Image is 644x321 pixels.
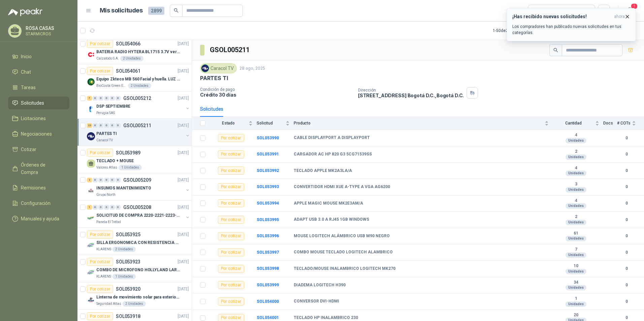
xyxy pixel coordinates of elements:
[257,117,294,130] th: Solicitud
[257,250,279,255] a: SOL053997
[553,133,599,138] b: 4
[617,217,636,223] b: 0
[257,152,279,156] a: SOL053991
[178,41,189,47] p: [DATE]
[96,192,116,198] p: Grupo North
[294,234,390,239] b: MOUSE LOGITECH ALÁMBRICO USB M90 NEGRO
[210,117,257,130] th: Estado
[178,95,189,102] p: [DATE]
[116,287,140,291] p: SOL053920
[123,178,151,182] p: GSOL005209
[553,166,599,171] b: 4
[257,168,279,173] a: SOL053992
[566,252,586,258] div: Unidades
[77,146,192,173] a: Por cotizarSOL053989[DATE] TECLADO + MOUSEValores Atlas1 Unidades
[178,259,189,265] p: [DATE]
[257,184,279,189] a: SOL053993
[566,203,586,209] div: Unidades
[218,281,244,289] div: Por cotizar
[507,8,636,41] button: ¡Has recibido nuevas solicitudes!ahora Los compradores han publicado nuevas solicitudes en tus ca...
[566,187,586,192] div: Unidades
[116,41,140,46] p: SOL054066
[96,83,127,88] p: BioCosta Green Energy S.A.S
[116,178,121,182] div: 0
[21,99,44,107] span: Solicitudes
[77,255,192,282] a: Por cotizarSOL053923[DATE] Company LogoCOMBO DE MICROFONO HOLLYLAND LARK M2KLARENS1 Unidades
[96,185,151,191] p: INSUMOS MANTENIMIENTO
[294,184,390,190] b: CONVERTIDOR HDMI XUE A-TYPE A VGA AG6200
[96,301,121,307] p: Seguridad Atlas
[8,66,69,78] a: Chat
[116,150,140,155] p: SOL053989
[257,201,279,206] a: SOL053994
[87,94,190,116] a: 7 0 0 0 0 0 GSOL005212[DATE] Company LogoDSP SEPTIEMBREPerugia SAS
[553,149,599,154] b: 2
[218,199,244,207] div: Por cotizar
[21,53,32,60] span: Inicio
[178,177,189,183] p: [DATE]
[110,205,115,210] div: 0
[257,299,279,304] a: SOL054000
[566,154,586,160] div: Unidades
[116,205,121,210] div: 0
[96,240,180,246] p: SILLA ERGONOMICA CON RESISTENCIA A 150KG
[617,184,636,190] b: 0
[96,165,117,170] p: Valores Atlas
[77,64,192,92] a: Por cotizarSOL054061[DATE] Company LogoEquipo Zkteco MB 560 Facial y huella. LUZ VISIBLEBioCosta ...
[26,26,68,31] p: ROSA CASAS
[178,68,189,74] p: [DATE]
[553,280,599,285] b: 34
[257,315,279,320] a: SOL054001
[87,149,113,157] div: Por cotizar
[200,87,353,92] p: Condición de pago
[174,8,179,13] span: search
[553,313,599,318] b: 20
[8,112,69,125] a: Licitaciones
[178,286,189,292] p: [DATE]
[294,152,372,157] b: CARGADOR AC HP 820 G3 5CG71539SS
[294,266,395,272] b: TECLADO/MOUSE INALAMBRICO LOGITECH MK270
[77,282,192,310] a: Por cotizarSOL053920[DATE] Company LogoLinterna de movimiento solar para exteriores con 77 ledsSe...
[617,265,636,272] b: 0
[218,216,244,224] div: Por cotizar
[77,37,192,64] a: Por cotizarSOL054066[DATE] Company LogoBATERIA RADIO HYTERA BL1715 3.7V ver imagenCalzatodo S.A.2...
[257,234,279,238] b: SOL053996
[96,158,134,164] p: TECLADO + MOUSE
[566,285,586,290] div: Unidades
[87,178,92,182] div: 2
[617,315,636,321] b: 0
[120,56,143,61] div: 2 Unidades
[617,117,644,130] th: # COTs
[8,50,69,63] a: Inicio
[21,130,52,138] span: Negociaciones
[257,217,279,222] b: SOL053995
[218,150,244,158] div: Por cotizar
[239,65,265,72] p: 28 ago, 2025
[21,215,59,222] span: Manuales y ayuda
[26,32,68,36] p: STARMICROS
[218,183,244,191] div: Por cotizar
[178,313,189,320] p: [DATE]
[96,247,111,252] p: KLARENS
[553,48,558,52] span: search
[98,178,103,182] div: 0
[218,167,244,175] div: Por cotizar
[87,230,113,239] div: Por cotizar
[119,165,142,170] div: 1 Unidades
[96,103,130,110] p: DSP SEPTIEMBRE
[553,231,599,236] b: 61
[96,267,180,273] p: COMBO DE MICROFONO HOLLYLAND LARK M2
[617,168,636,174] b: 0
[93,178,98,182] div: 0
[87,258,113,266] div: Por cotizar
[566,236,586,241] div: Unidades
[294,121,543,126] span: Producto
[553,247,599,252] b: 7
[257,266,279,271] a: SOL053998
[104,178,109,182] div: 0
[87,121,190,143] a: 23 0 0 0 0 0 GSOL005211[DATE] Company LogoPARTES TICaracol TV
